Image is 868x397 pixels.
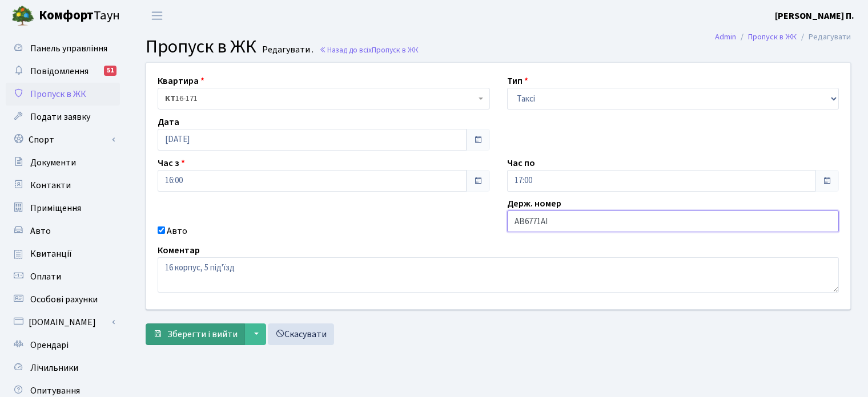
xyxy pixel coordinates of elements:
[748,31,797,43] a: Пропуск в ЖК
[507,210,839,232] input: AA0001AA
[6,128,120,151] a: Спорт
[260,44,314,55] small: Редагувати .
[6,197,120,220] a: Приміщення
[268,323,334,345] a: Скасувати
[11,5,34,27] img: logo.png
[39,6,120,26] span: Таун
[167,224,187,238] label: Авто
[6,60,120,83] a: Повідомлення51
[6,242,120,265] a: Квитанції
[6,37,120,60] a: Панель управління
[158,257,839,293] textarea: 16 корпус, 5 під'їзд
[30,293,98,306] span: Особові рахунки
[30,65,89,78] span: Повідомлення
[6,220,120,242] a: Авто
[30,339,69,351] span: Орендарі
[6,106,120,128] a: Подати заявку
[6,288,120,311] a: Особові рахунки
[104,66,116,76] div: 51
[158,156,185,170] label: Час з
[507,74,528,88] label: Тип
[6,334,120,357] a: Орендарі
[158,244,200,257] label: Коментар
[30,270,61,283] span: Оплати
[165,93,175,104] b: КТ
[797,31,851,43] li: Редагувати
[6,83,120,106] a: Пропуск в ЖК
[30,248,72,260] span: Квитанції
[507,197,561,210] label: Держ. номер
[6,357,120,379] a: Лічильники
[30,156,76,169] span: Документи
[167,328,238,341] span: Зберегти і вийти
[507,156,535,170] label: Час по
[698,25,868,49] nav: breadcrumb
[30,225,51,237] span: Авто
[319,44,419,55] a: Назад до всіхПропуск в ЖК
[143,6,171,25] button: Переключити навігацію
[39,6,94,25] b: Комфорт
[30,384,80,397] span: Опитування
[146,34,256,60] span: Пропуск в ЖК
[158,115,179,129] label: Дата
[372,44,419,55] span: Пропуск в ЖК
[6,151,120,174] a: Документи
[30,179,71,192] span: Контакти
[158,88,490,110] span: <b>КТ</b>&nbsp;&nbsp;&nbsp;&nbsp;16-171
[30,362,78,374] span: Лічильники
[6,174,120,197] a: Контакти
[146,323,245,345] button: Зберегти і вийти
[165,93,476,104] span: <b>КТ</b>&nbsp;&nbsp;&nbsp;&nbsp;16-171
[158,74,204,88] label: Квартира
[775,10,854,22] b: [PERSON_NAME] П.
[715,31,736,43] a: Admin
[30,111,90,123] span: Подати заявку
[6,265,120,288] a: Оплати
[6,311,120,334] a: [DOMAIN_NAME]
[30,42,107,55] span: Панель управління
[775,9,854,23] a: [PERSON_NAME] П.
[30,88,86,100] span: Пропуск в ЖК
[30,202,81,214] span: Приміщення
